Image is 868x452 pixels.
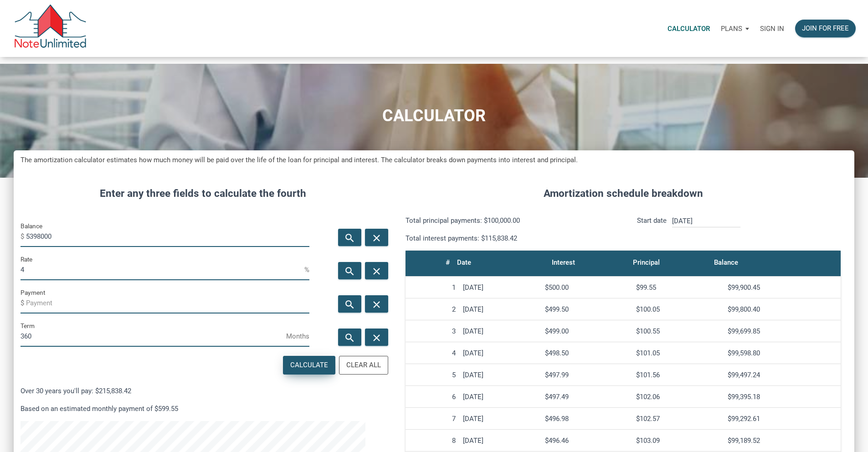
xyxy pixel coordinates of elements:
[7,107,861,125] h1: CALCULATOR
[463,305,538,313] div: [DATE]
[463,415,538,423] div: [DATE]
[463,393,538,401] div: [DATE]
[21,385,385,396] p: Over 30 years you'll pay: $215,838.42
[338,329,361,346] button: search
[14,5,87,52] img: NoteUnlimited
[365,295,388,313] button: close
[409,393,456,401] div: 6
[339,356,388,375] button: Clear All
[463,437,538,445] div: [DATE]
[636,393,720,401] div: $102.06
[409,371,456,379] div: 5
[21,221,42,231] label: Balance
[344,232,355,243] i: search
[545,349,629,357] div: $498.50
[760,25,784,33] p: Sign in
[338,262,361,279] button: search
[21,320,35,331] label: Term
[21,229,26,244] span: $
[802,23,849,34] div: Join for free
[790,14,861,43] a: Join for free
[365,329,388,346] button: close
[446,256,450,269] div: #
[409,349,456,357] div: 4
[662,14,715,43] a: Calculator
[545,327,629,335] div: $499.00
[371,332,382,343] i: close
[406,215,616,226] p: Total principal payments: $100,000.00
[715,15,755,42] button: Plans
[21,287,45,298] label: Payment
[344,332,355,343] i: search
[636,327,720,335] div: $100.55
[463,283,538,292] div: [DATE]
[668,25,710,33] p: Calculator
[728,437,837,445] div: $99,189.52
[371,298,382,310] i: close
[21,326,286,347] input: Term
[290,360,328,370] div: Calculate
[365,229,388,246] button: close
[545,371,629,379] div: $497.99
[21,254,32,265] label: Rate
[636,305,720,313] div: $100.05
[21,186,385,201] h4: Enter any three fields to calculate the fourth
[545,393,629,401] div: $497.49
[399,186,847,201] h4: Amortization schedule breakdown
[344,298,355,310] i: search
[728,371,837,379] div: $99,497.24
[406,233,616,244] p: Total interest payments: $115,838.42
[283,356,335,375] button: Calculate
[21,260,304,280] input: Rate
[371,265,382,277] i: close
[636,371,720,379] div: $101.56
[409,437,456,445] div: 8
[463,327,538,335] div: [DATE]
[463,349,538,357] div: [DATE]
[545,305,629,313] div: $499.50
[728,327,837,335] div: $99,699.85
[21,403,385,414] p: Based on an estimated monthly payment of $599.55
[304,262,309,277] span: %
[633,256,660,269] div: Principal
[409,327,456,335] div: 3
[457,256,471,269] div: Date
[755,14,790,43] a: Sign in
[344,265,355,277] i: search
[728,415,837,423] div: $99,292.61
[728,305,837,313] div: $99,800.40
[728,393,837,401] div: $99,395.18
[346,360,381,370] div: Clear All
[463,371,538,379] div: [DATE]
[286,329,309,344] span: Months
[795,20,856,37] button: Join for free
[365,262,388,279] button: close
[636,349,720,357] div: $101.05
[637,215,667,244] p: Start date
[409,283,456,292] div: 1
[409,305,456,313] div: 2
[552,256,575,269] div: Interest
[714,256,738,269] div: Balance
[545,415,629,423] div: $496.98
[721,25,742,33] p: Plans
[545,437,629,445] div: $496.46
[715,14,755,43] a: Plans
[636,283,720,292] div: $99.55
[728,283,837,292] div: $99,900.45
[636,415,720,423] div: $102.57
[728,349,837,357] div: $99,598.80
[21,296,26,310] span: $
[21,155,847,165] h5: The amortization calculator estimates how much money will be paid over the life of the loan for p...
[371,232,382,243] i: close
[26,293,309,313] input: Payment
[545,283,629,292] div: $500.00
[636,437,720,445] div: $103.09
[338,229,361,246] button: search
[338,295,361,313] button: search
[26,226,309,247] input: Balance
[409,415,456,423] div: 7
